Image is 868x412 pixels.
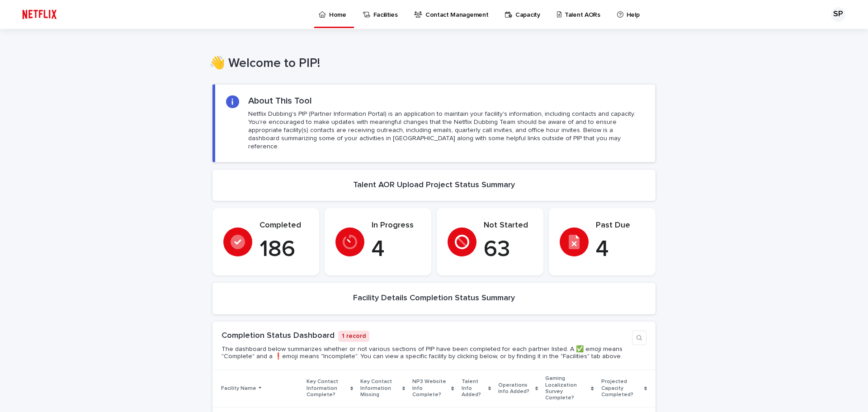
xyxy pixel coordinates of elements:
img: ifQbXi3ZQGMSEF7WDB7W [18,5,61,24]
p: 1 record [338,331,369,342]
p: NP3 Website Info Complete? [412,377,449,400]
p: In Progress [372,221,420,231]
p: Talent Info Added? [462,377,486,400]
p: Key Contact Information Complete? [307,377,348,400]
p: Completed [259,221,308,231]
a: Completion Status Dashboard [222,331,335,340]
h2: Talent AOR Upload Project Status Summary [353,180,515,190]
h2: About This Tool [248,95,312,106]
p: Facility Name [221,384,256,393]
p: Operations Info Added? [498,380,533,397]
p: 186 [259,236,308,263]
p: Netflix Dubbing's PIP (Partner Information Portal) is an application to maintain your facility's ... [248,110,644,151]
p: Past Due [596,221,645,231]
h2: Facility Details Completion Status Summary [353,294,515,303]
p: The dashboard below summarizes whether or not various sections of PIP have been completed for eac... [222,346,628,361]
p: 4 [596,236,645,263]
h1: 👋 Welcome to PIP! [209,56,652,71]
div: SP [831,7,845,22]
p: 63 [484,236,533,263]
p: Not Started [484,221,533,231]
p: Key Contact Information Missing [360,377,400,400]
p: Projected Capacity Completed? [601,377,642,400]
p: Gaming Localization Survey Complete? [545,374,589,403]
p: 4 [372,236,420,263]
